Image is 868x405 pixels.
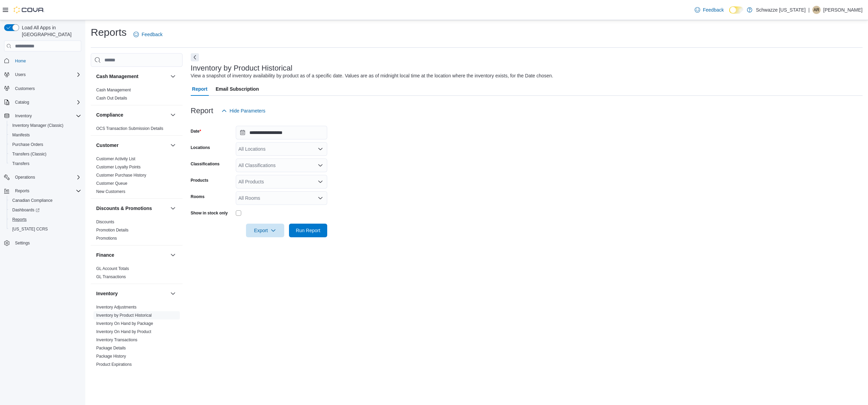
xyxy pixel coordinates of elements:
span: Settings [12,239,81,247]
span: Transfers [12,161,29,166]
a: Package Details [96,346,126,350]
a: Customer Purchase History [96,173,146,178]
label: Rooms [191,194,205,199]
span: Users [12,71,81,79]
a: Feedback [131,28,165,41]
button: Open list of options [318,195,323,201]
button: Customer [96,142,168,149]
a: GL Account Totals [96,266,129,271]
button: Cash Management [169,72,177,80]
span: Purchase Orders [10,140,81,149]
span: Hide Parameters [230,107,265,114]
button: Open list of options [318,163,323,168]
span: Dashboards [10,206,81,214]
span: Report [192,82,207,96]
a: Package History [96,354,126,359]
span: Customers [12,84,81,93]
span: GL Account Totals [96,266,129,271]
span: Load All Apps in [GEOGRAPHIC_DATA] [19,24,81,38]
button: Users [12,71,28,79]
label: Show in stock only [191,210,228,216]
a: Product Expirations [96,362,132,367]
a: Cash Management [96,88,131,92]
span: Purchase Orders [96,370,127,375]
p: Schwazze [US_STATE] [756,6,806,14]
span: Manifests [12,132,30,138]
label: Locations [191,145,210,150]
button: Customers [1,84,84,93]
a: Reports [10,215,29,224]
h3: Cash Management [96,73,139,80]
a: Customer Queue [96,181,127,186]
span: Inventory by Product Historical [96,313,152,318]
span: Catalog [12,98,81,106]
button: Inventory [169,289,177,298]
span: Customer Purchase History [96,172,146,178]
button: Finance [96,252,168,258]
nav: Complex example [4,53,81,266]
span: AR [814,6,820,14]
span: Reports [10,215,81,224]
span: Export [250,224,280,237]
button: Reports [12,187,32,195]
button: Compliance [96,111,168,118]
span: Inventory Manager (Classic) [12,123,63,128]
a: Manifests [10,131,32,139]
span: Home [12,56,81,65]
h3: Discounts & Promotions [96,205,152,212]
a: Inventory by Product Historical [96,313,152,318]
a: Promotions [96,236,117,241]
a: Dashboards [10,206,42,214]
input: Dark Mode [729,6,743,14]
span: Purchase Orders [12,142,43,147]
a: [US_STATE] CCRS [10,225,50,233]
span: Inventory [15,113,32,119]
span: Transfers (Classic) [10,150,81,158]
span: Customer Queue [96,181,127,186]
a: Inventory On Hand by Package [96,321,153,326]
a: Promotion Details [96,228,129,232]
h3: Finance [96,252,114,258]
h3: Inventory by Product Historical [191,64,292,72]
span: Feedback [703,6,724,13]
a: Cash Out Details [96,96,127,101]
button: Open list of options [318,179,323,184]
h3: Compliance [96,111,123,118]
a: Inventory On Hand by Product [96,329,151,334]
p: | [808,6,810,14]
div: Discounts & Promotions [91,218,183,245]
p: [PERSON_NAME] [823,6,863,14]
span: Home [15,58,26,64]
span: Canadian Compliance [10,196,81,205]
span: Settings [15,240,30,246]
a: Transfers (Classic) [10,150,49,158]
span: Feedback [142,31,162,38]
span: Run Report [296,227,320,234]
span: Email Subscription [216,82,259,96]
a: Customer Loyalty Points [96,165,141,169]
button: Transfers (Classic) [7,149,84,159]
label: Products [191,178,208,183]
span: Washington CCRS [10,225,81,233]
button: Inventory [12,112,34,120]
span: Dashboards [12,207,40,213]
a: Dashboards [7,205,84,215]
button: Hide Parameters [219,104,268,118]
a: Home [12,57,29,65]
div: Compliance [91,124,183,135]
button: Export [246,224,284,237]
a: Purchase Orders [10,140,46,149]
button: Discounts & Promotions [169,204,177,212]
div: Inventory [91,303,183,396]
button: Manifests [7,130,84,140]
button: Discounts & Promotions [96,205,168,212]
span: Customers [15,86,35,91]
button: Inventory [96,290,168,297]
label: Date [191,129,201,134]
a: Customer Activity List [96,156,135,161]
button: Settings [1,238,84,248]
a: Inventory Adjustments [96,305,136,310]
span: Discounts [96,219,114,225]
